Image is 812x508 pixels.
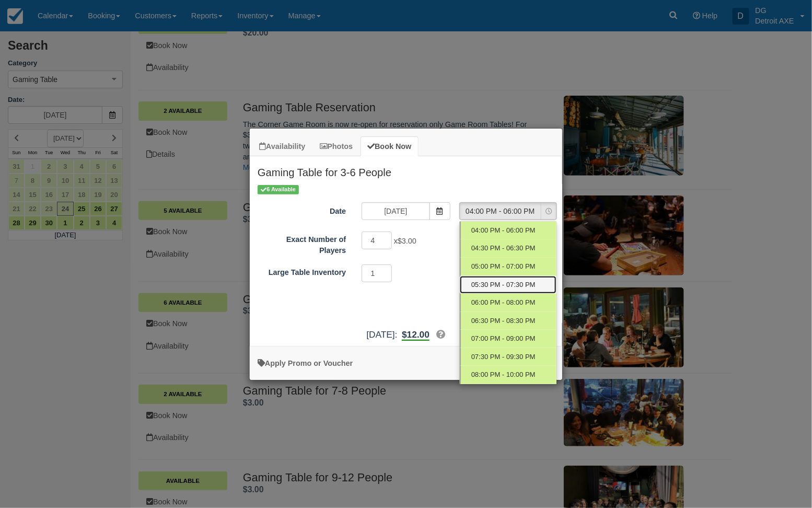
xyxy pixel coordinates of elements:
span: 06:00 PM - 08:00 PM [471,298,536,308]
span: 04:00 PM - 06:00 PM [460,206,541,216]
label: Date [250,202,354,217]
input: Exact Number of Players [362,232,392,249]
span: 04:00 PM - 06:00 PM [471,226,536,236]
a: Photos [313,136,359,157]
div: Item Modal [250,156,562,341]
label: Large Table Inventory [250,263,354,278]
span: 04:30 PM - 06:30 PM [471,244,536,253]
h2: Gaming Table for 3-6 People [250,156,562,183]
span: 05:30 PM - 07:30 PM [471,280,536,290]
label: Exact Number of Players [250,230,354,256]
a: Apply Voucher [258,359,353,367]
span: 08:00 PM - 10:00 PM [471,370,536,380]
span: 07:30 PM - 09:30 PM [471,352,536,362]
span: x [394,237,416,245]
input: Large Table Inventory [362,264,392,282]
span: 06:30 PM - 08:30 PM [471,316,536,326]
a: Book Now [361,136,418,157]
a: Availability [252,136,312,157]
span: 6 Available [258,185,299,194]
span: 05:00 PM - 07:00 PM [471,262,536,272]
span: 07:00 PM - 09:00 PM [471,334,536,344]
span: $12.00 [402,329,430,340]
div: [DATE]: [250,328,562,341]
span: $3.00 [398,237,416,245]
